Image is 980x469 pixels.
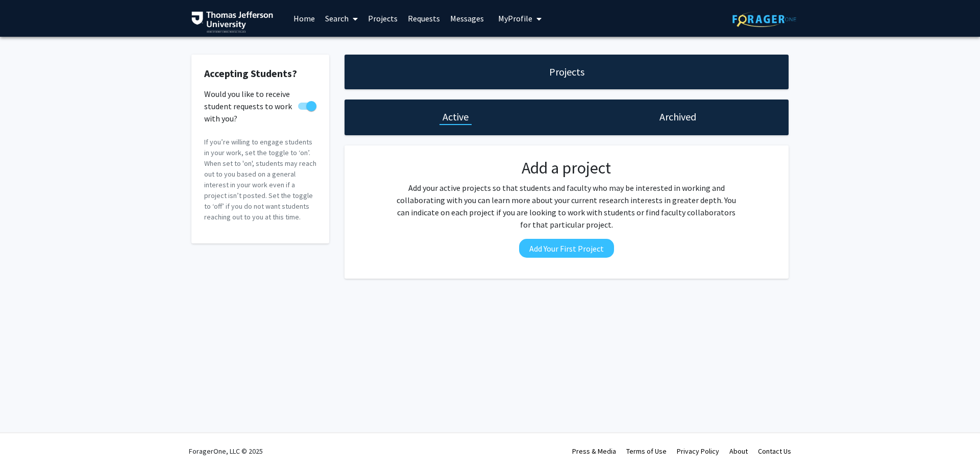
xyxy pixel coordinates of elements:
[519,239,614,258] button: Add Your First Project
[189,433,263,469] div: ForagerOne, LLC © 2025
[204,137,316,223] p: If you’re willing to engage students in your work, set the toggle to ‘on’. When set to 'on', stud...
[659,110,696,124] h1: Archived
[549,65,584,79] h1: Projects
[204,67,316,80] h2: Accepting Students?
[363,1,403,36] a: Projects
[732,11,796,27] img: ForagerOne Logo
[288,1,320,36] a: Home
[191,11,273,33] img: Thomas Jefferson University Logo
[758,447,791,456] a: Contact Us
[572,447,616,456] a: Press & Media
[677,447,719,456] a: Privacy Policy
[626,447,667,456] a: Terms of Use
[403,1,445,36] a: Requests
[498,13,532,23] span: My Profile
[729,447,748,456] a: About
[443,110,469,124] h1: Active
[320,1,363,36] a: Search
[394,182,740,231] p: Add your active projects so that students and faculty who may be interested in working and collab...
[394,158,740,178] h2: Add a project
[445,1,489,36] a: Messages
[8,423,43,461] iframe: Chat
[204,88,294,125] span: Would you like to receive student requests to work with you?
